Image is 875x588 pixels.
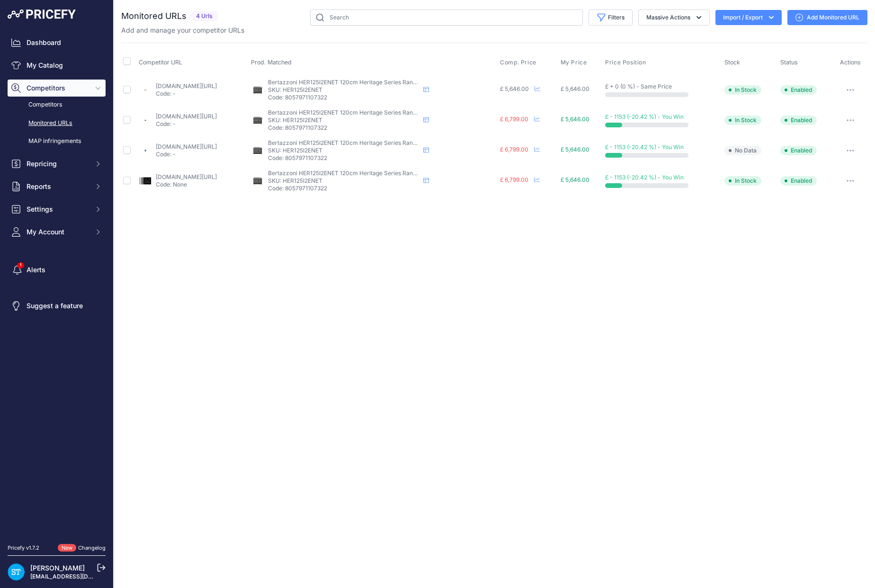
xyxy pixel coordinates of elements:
[605,83,672,90] span: £ + 0 (0 %) - Same Price
[268,154,420,162] p: Code: 8057971107322
[780,59,798,66] span: Status
[27,182,89,191] span: Reports
[8,297,106,314] a: Suggest a feature
[787,10,867,25] a: Add Monitored URL
[268,109,441,116] span: Bertazzoni HER125I2ENET 120cm Heritage Series Range Cooker
[156,120,217,128] p: Code: -
[268,79,441,86] span: Bertazzoni HER125I2ENET 120cm Heritage Series Range Cooker
[268,177,420,185] p: SKU: HER125I2ENET
[268,185,420,192] p: Code: 8057971107322
[268,147,420,154] p: SKU: HER125I2ENET
[638,9,710,26] button: Massive Actions
[724,116,761,125] span: In Stock
[8,57,106,74] a: My Catalog
[500,85,529,92] span: £ 5,646.00
[156,113,217,120] a: [DOMAIN_NAME][URL]
[268,139,441,146] span: Bertazzoni HER125I2ENET 120cm Heritage Series Range Cooker
[8,34,106,533] nav: Sidebar
[561,85,589,92] span: £ 5,646.00
[27,159,89,169] span: Repricing
[156,181,217,188] p: Code: None
[156,90,217,98] p: Code: -
[500,59,536,66] span: Comp. Price
[715,10,782,25] button: Import / Export
[27,205,89,214] span: Settings
[500,116,528,123] span: £ 6,799.00
[58,544,76,552] span: New
[27,227,89,237] span: My Account
[8,9,76,19] img: Pricefy Logo
[310,9,583,26] input: Search
[268,169,441,177] span: Bertazzoni HER125I2ENET 120cm Heritage Series Range Cooker
[8,115,106,132] a: Monitored URLs
[27,83,89,93] span: Competitors
[500,176,528,183] span: £ 6,799.00
[8,544,39,552] div: Pricefy v1.7.2
[561,59,587,66] span: My Price
[8,155,106,172] button: Repricing
[500,146,528,153] span: £ 6,799.00
[605,174,684,181] span: £ - 1153 (-20.42 %) - You Win
[268,94,420,101] p: Code: 8057971107322
[156,82,217,89] a: [DOMAIN_NAME][URL]
[561,176,589,183] span: £ 5,646.00
[156,143,217,150] a: [DOMAIN_NAME][URL]
[605,59,646,66] span: Price Position
[268,124,420,132] p: Code: 8057971107322
[605,143,684,151] span: £ - 1153 (-20.42 %) - You Win
[780,85,817,95] span: Enabled
[8,80,106,97] button: Competitors
[780,176,817,186] span: Enabled
[724,146,761,155] span: No Data
[268,86,420,94] p: SKU: HER125I2ENET
[156,151,217,158] p: Code: -
[724,59,740,66] span: Stock
[121,9,187,23] h2: Monitored URLs
[251,59,292,66] span: Prod. Matched
[30,564,85,572] a: [PERSON_NAME]
[190,11,218,22] span: 4 Urls
[840,59,861,66] span: Actions
[8,201,106,218] button: Settings
[780,116,817,125] span: Enabled
[8,34,106,51] a: Dashboard
[30,573,129,580] a: [EMAIL_ADDRESS][DOMAIN_NAME]
[724,85,761,95] span: In Stock
[8,133,106,150] a: MAP infringements
[121,26,244,35] p: Add and manage your competitor URLs
[561,59,589,66] button: My Price
[561,116,589,123] span: £ 5,646.00
[605,59,648,66] button: Price Position
[78,544,106,551] a: Changelog
[724,176,761,186] span: In Stock
[589,9,633,26] button: Filters
[8,97,106,113] a: Competitors
[605,113,684,120] span: £ - 1153 (-20.42 %) - You Win
[8,223,106,241] button: My Account
[8,178,106,195] button: Reports
[500,59,538,66] button: Comp. Price
[780,146,817,155] span: Enabled
[268,116,420,124] p: SKU: HER125I2ENET
[139,59,182,66] span: Competitor URL
[8,261,106,278] a: Alerts
[561,146,589,153] span: £ 5,646.00
[156,173,217,180] a: [DOMAIN_NAME][URL]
